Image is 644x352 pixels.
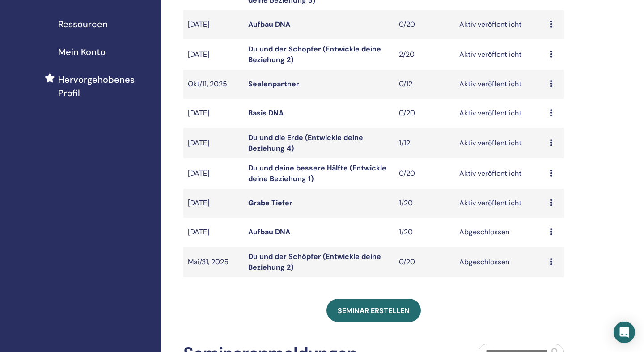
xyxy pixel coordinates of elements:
td: 0/20 [394,247,455,277]
td: 1/12 [394,128,455,158]
a: Du und die Erde (Entwickle deine Beziehung 4) [248,133,363,153]
td: [DATE] [183,218,244,247]
td: Aktiv veröffentlicht [455,158,545,189]
td: [DATE] [183,128,244,158]
td: 2/20 [394,39,455,70]
td: Aktiv veröffentlicht [455,189,545,218]
td: Abgeschlossen [455,218,545,247]
td: 0/20 [394,10,455,39]
td: [DATE] [183,99,244,128]
td: 0/20 [394,99,455,128]
a: Seelenpartner [248,79,299,89]
td: Aktiv veröffentlicht [455,39,545,70]
td: 1/20 [394,218,455,247]
td: 0/20 [394,158,455,189]
td: 1/20 [394,189,455,218]
td: [DATE] [183,39,244,70]
td: [DATE] [183,189,244,218]
span: Ressourcen [58,17,108,31]
span: Hervorgehobenes Profil [58,73,154,100]
span: Seminar erstellen [338,306,410,315]
div: Open Intercom Messenger [614,322,635,343]
a: Aufbau DNA [248,20,290,29]
td: 0/12 [394,70,455,99]
td: Aktiv veröffentlicht [455,128,545,158]
a: Basis DNA [248,108,284,118]
td: Aktiv veröffentlicht [455,10,545,39]
a: Du und der Schöpfer (Entwickle deine Beziehung 2) [248,252,381,272]
td: Abgeschlossen [455,247,545,277]
a: Seminar erstellen [326,299,421,322]
span: Mein Konto [58,45,106,59]
td: Aktiv veröffentlicht [455,99,545,128]
td: Okt/11, 2025 [183,70,244,99]
a: Grabe Tiefer [248,198,292,208]
a: Aufbau DNA [248,227,290,237]
td: [DATE] [183,10,244,39]
a: Du und der Schöpfer (Entwickle deine Beziehung 2) [248,44,381,64]
td: Aktiv veröffentlicht [455,70,545,99]
td: [DATE] [183,158,244,189]
a: Du und deine bessere Hälfte (Entwickle deine Beziehung 1) [248,163,386,183]
td: Mai/31, 2025 [183,247,244,277]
